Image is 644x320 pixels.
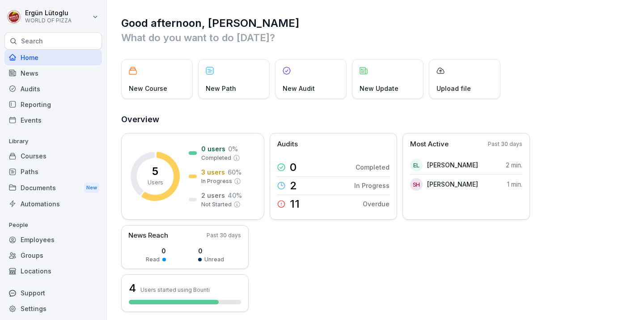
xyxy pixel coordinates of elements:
[201,191,225,200] p: 2 users
[204,256,224,264] p: Unread
[198,246,224,256] p: 0
[4,50,102,65] a: Home
[129,84,167,93] p: New Course
[4,232,102,247] a: Employees
[201,177,232,185] p: In Progress
[152,166,158,177] p: 5
[148,179,163,187] p: Users
[4,134,102,149] p: Library
[207,231,241,239] p: Past 30 days
[4,97,102,112] a: Reporting
[228,144,238,154] p: 0 %
[4,263,102,279] a: Locations
[360,84,398,93] p: New Update
[146,256,160,264] p: Read
[290,199,300,209] p: 11
[4,179,102,196] a: DocumentsNew
[25,9,72,17] p: Ergün Lütoglu
[201,144,225,154] p: 0 users
[4,301,102,316] a: Settings
[25,17,72,24] p: WORLD OF PIZZA
[410,159,423,171] div: EL
[129,281,136,296] h3: 4
[84,183,99,193] div: New
[4,148,102,164] a: Courses
[201,201,232,209] p: Not Started
[146,246,166,256] p: 0
[4,81,102,97] a: Audits
[4,196,102,212] a: Automations
[506,160,522,170] p: 2 min.
[283,84,315,93] p: New Audit
[121,30,631,45] p: What do you want to do [DATE]?
[201,167,225,177] p: 3 users
[410,139,449,149] p: Most Active
[507,179,522,189] p: 1 min.
[4,179,102,196] div: Documents
[228,167,241,177] p: 60 %
[354,181,390,190] p: In Progress
[4,164,102,179] a: Paths
[488,140,522,148] p: Past 30 days
[290,180,297,191] p: 2
[201,154,231,162] p: Completed
[121,113,631,126] h2: Overview
[436,84,471,93] p: Upload file
[4,285,102,301] div: Support
[427,179,478,189] p: [PERSON_NAME]
[140,286,210,293] p: Users started using Bounti
[206,84,236,93] p: New Path
[427,160,478,170] p: [PERSON_NAME]
[356,162,390,172] p: Completed
[21,37,43,46] p: Search
[121,16,631,30] h1: Good afternoon, [PERSON_NAME]
[4,65,102,81] a: News
[277,139,298,149] p: Audits
[128,230,168,241] p: News Reach
[363,199,390,209] p: Overdue
[410,178,423,191] div: SH
[228,191,242,200] p: 40 %
[4,112,102,128] a: Events
[4,218,102,232] p: People
[4,247,102,263] a: Groups
[290,162,297,173] p: 0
